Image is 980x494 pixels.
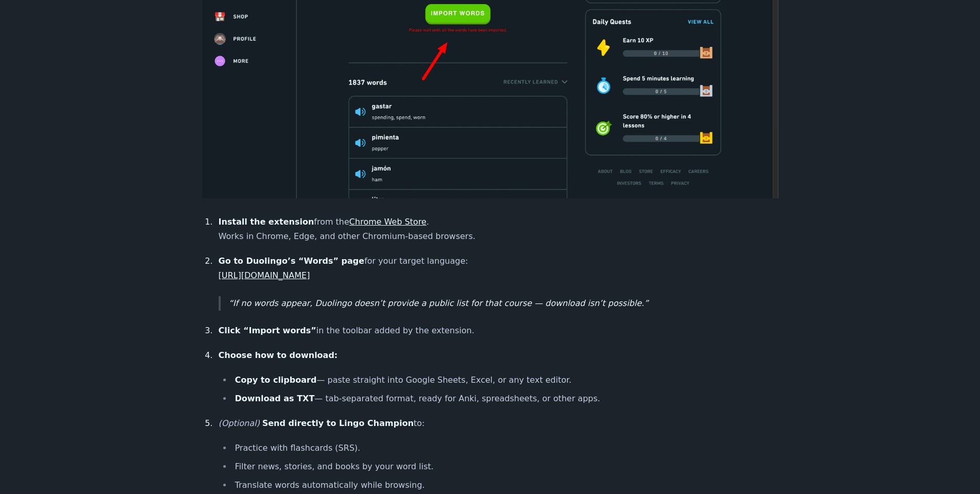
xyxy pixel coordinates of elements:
li: — paste straight into Google Sheets, Excel, or any text editor. [232,373,778,387]
strong: Download as TXT [235,394,315,403]
p: in the toolbar added by the extension. [219,323,778,338]
a: Chrome Web Store [349,217,426,227]
p: to: [219,416,778,431]
strong: Send directly to Lingo Champion [262,418,414,428]
strong: Choose how to download: [219,350,338,360]
li: — tab-separated format, ready for Anki, spreadsheets, or other apps. [232,391,778,406]
a: [URL][DOMAIN_NAME] [219,270,310,280]
p: from the . Works in Chrome, Edge, and other Chromium-based browsers. [219,215,778,244]
em: (Optional) [219,418,260,428]
p: for your target language: [219,254,778,283]
strong: Click “Import words” [219,326,316,335]
li: Practice with flashcards (SRS). [232,441,778,455]
strong: Copy to clipboard [235,375,317,385]
li: Translate words automatically while browsing. [232,478,778,492]
li: Filter news, stories, and books by your word list. [232,459,778,474]
strong: Install the extension [219,217,314,227]
strong: Go to Duolingo’s “Words” page [219,256,365,266]
p: If no words appear, Duolingo doesn’t provide a public list for that course — download isn’t possi... [229,296,778,311]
